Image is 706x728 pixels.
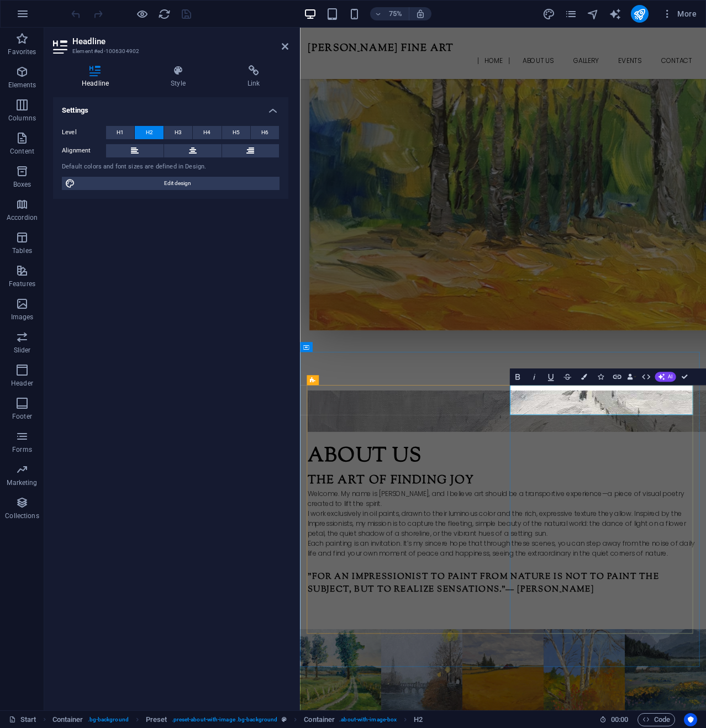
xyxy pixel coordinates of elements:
div: Default colors and font sizes are defined in Design. [62,162,280,172]
button: H2 [135,126,163,139]
button: H4 [193,126,221,139]
button: Colors [576,368,592,385]
span: H2 [146,126,153,139]
h6: 75% [387,7,404,20]
span: H4 [203,126,210,139]
p: Forms [12,445,32,454]
p: Columns [8,114,36,123]
button: Strikethrough [560,368,576,385]
p: Features [9,279,35,288]
span: . preset-about-with-image .bg-background [172,713,278,726]
p: Slider [14,346,31,355]
span: AI [668,374,672,379]
p: Footer [12,412,32,421]
button: Underline (Ctrl+U) [543,368,559,385]
span: More [662,8,697,19]
h4: Settings [53,97,288,117]
button: H1 [106,126,134,139]
i: Navigator [587,8,599,20]
button: Link [609,368,625,385]
i: Design (Ctrl+Alt+Y) [542,8,555,20]
span: Click to select. Double-click to edit [52,713,83,726]
button: Data Bindings [626,368,637,385]
button: AI [655,372,676,382]
p: Images [11,313,34,321]
i: On resize automatically adjust zoom level to fit chosen device. [415,9,425,19]
span: 00 00 [611,713,628,726]
p: Marketing [7,478,37,487]
button: Confirm (Ctrl+⏎) [677,368,693,385]
p: Collections [5,511,39,520]
span: . about-with-image-box [339,713,397,726]
span: Code [642,713,670,726]
button: HTML [638,368,654,385]
span: Click to select. Double-click to edit [146,713,167,726]
span: Click to select. Double-click to edit [414,713,423,726]
span: . bg-background [88,713,129,726]
span: Edit design [78,177,276,190]
nav: breadcrumb [52,713,423,726]
p: Favorites [8,48,36,56]
button: pages [565,7,578,20]
button: Click here to leave preview mode and continue editing [135,7,149,20]
h6: Session time [599,713,629,726]
button: text_generator [609,7,622,20]
p: Content [10,147,34,156]
p: Accordion [7,213,38,222]
span: H1 [117,126,124,139]
h2: About us [10,552,531,592]
button: design [542,7,556,20]
button: H3 [164,126,192,139]
button: navigator [587,7,600,20]
span: H5 [233,126,240,139]
span: Click to select. Double-click to edit [304,713,335,726]
label: Alignment [62,144,106,157]
h4: Link [219,65,289,88]
span: H6 [261,126,268,139]
span: H3 [175,126,182,139]
h4: Headline [53,65,142,88]
button: publish [631,5,649,23]
i: This element is a customizable preset [282,716,287,722]
button: Usercentrics [684,713,697,726]
button: reload [157,7,171,20]
h4: Style [142,65,219,88]
button: H6 [251,126,279,139]
a: Click to cancel selection. Double-click to open Pages [9,713,36,726]
h3: Element #ed-1006304902 [72,46,266,56]
i: Reload page [158,8,171,20]
i: Publish [633,8,646,20]
p: Header [11,379,33,388]
p: Elements [8,81,36,89]
i: Pages (Ctrl+Alt+S) [565,8,577,20]
button: More [657,5,701,23]
button: Edit design [62,177,280,190]
p: Tables [12,246,32,255]
p: Boxes [13,180,31,189]
button: H5 [222,126,250,139]
label: Level [62,126,106,139]
h2: Headline [72,36,288,46]
button: Bold (Ctrl+B) [510,368,526,385]
i: AI Writer [609,8,621,20]
button: Icons [593,368,609,385]
button: Italic (Ctrl+I) [526,368,542,385]
button: Code [637,713,675,726]
button: 75% [370,7,409,20]
span: : [619,715,620,724]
